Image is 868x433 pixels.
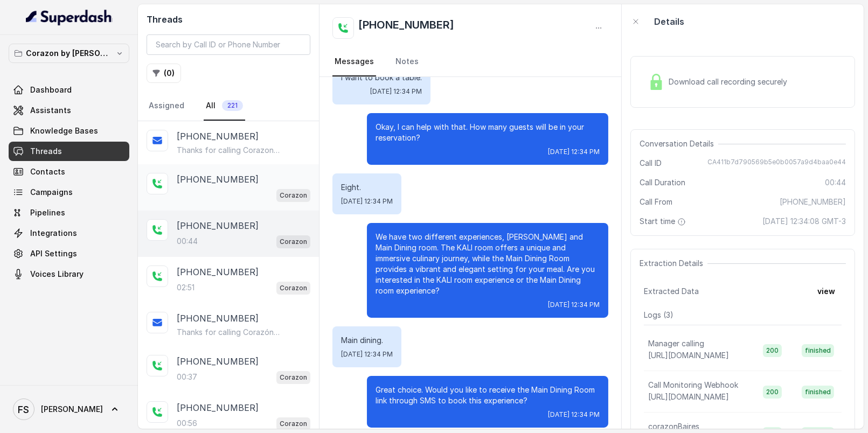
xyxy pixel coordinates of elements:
button: view [811,282,842,301]
p: 00:56 [177,418,197,429]
span: Download call recording securely [669,76,791,87]
p: Thanks for calling Corazon! Want to know more about our experiences? [URL][DOMAIN_NAME] To check ... [177,145,280,156]
span: Call Duration [640,177,685,188]
p: Corazon [280,418,307,429]
a: Voices Library [9,264,129,284]
input: Search by Call ID or Phone Number [147,34,310,55]
a: API Settings [9,244,129,263]
p: Thanks for calling Corazón by [PERSON_NAME]! Want to make a reservation? [URL][DOMAIN_NAME] Call ... [177,327,280,338]
span: Contacts [30,166,65,177]
span: finished [802,386,834,399]
p: Details [654,15,684,28]
span: finished [802,344,834,357]
span: 00:44 [825,177,846,188]
span: Integrations [30,228,77,239]
p: [PHONE_NUMBER] [177,130,259,143]
span: [DATE] 12:34 PM [341,197,393,206]
p: [PHONE_NUMBER] [177,312,259,325]
a: Messages [332,47,376,76]
a: Knowledge Bases [9,121,129,141]
span: CA411b7d790569b5e0b0057a9d4baa0e44 [707,158,846,169]
img: light.svg [26,9,113,26]
span: 221 [222,100,243,111]
p: [PHONE_NUMBER] [177,173,259,186]
p: [PHONE_NUMBER] [177,266,259,278]
a: Integrations [9,224,129,243]
nav: Tabs [332,47,608,76]
span: Threads [30,146,62,157]
span: Voices Library [30,269,84,280]
p: Eight. [341,182,393,193]
span: Call From [640,197,672,207]
span: [DATE] 12:34 PM [370,87,422,96]
span: Extraction Details [640,258,707,269]
a: Campaigns [9,183,129,202]
a: Assistants [9,101,129,120]
span: Extracted Data [644,286,699,297]
p: [PHONE_NUMBER] [177,219,259,232]
span: Dashboard [30,85,72,95]
p: Corazon by [PERSON_NAME] [26,47,112,60]
p: Great choice. Would you like to receive the Main Dining Room link through SMS to book this experi... [376,385,600,406]
p: Manager calling [648,338,704,349]
p: 02:51 [177,282,195,293]
p: Logs ( 3 ) [644,310,842,320]
nav: Tabs [147,92,310,121]
h2: [PHONE_NUMBER] [358,17,454,39]
img: Lock Icon [648,74,664,90]
p: Call Monitoring Webhook [648,380,738,390]
span: 200 [763,386,782,399]
span: Campaigns [30,187,73,198]
p: We have two different experiences, [PERSON_NAME] and Main Dining room. The KALI room offers a uni... [376,232,600,296]
a: Notes [393,47,421,76]
span: [DATE] 12:34 PM [341,350,393,359]
span: [DATE] 12:34:08 GMT-3 [762,216,846,227]
p: Corazon [280,372,307,383]
p: 00:44 [177,236,198,247]
p: Main dining. [341,335,393,346]
span: [DATE] 12:34 PM [548,301,600,309]
span: Pipelines [30,207,65,218]
a: Contacts [9,162,129,181]
span: Conversation Details [640,138,718,149]
p: I want to book a table. [341,72,422,83]
a: All221 [204,92,245,121]
button: Corazon by [PERSON_NAME] [9,44,129,63]
span: Knowledge Bases [30,125,98,136]
span: API Settings [30,248,77,259]
span: [DATE] 12:34 PM [548,148,600,156]
span: [URL][DOMAIN_NAME] [648,392,729,401]
text: FS [18,404,30,415]
span: [PERSON_NAME] [41,404,103,415]
p: 00:37 [177,372,197,382]
a: Pipelines [9,203,129,222]
a: Dashboard [9,80,129,100]
span: [URL][DOMAIN_NAME] [648,351,729,360]
p: Corazon [280,236,307,247]
button: (0) [147,64,181,83]
p: Okay, I can help with that. How many guests will be in your reservation? [376,122,600,143]
span: [DATE] 12:34 PM [548,410,600,419]
h2: Threads [147,13,310,26]
p: Corazon [280,190,307,201]
p: corazonBaires [648,421,699,432]
span: Assistants [30,105,71,116]
p: Corazon [280,283,307,294]
a: [PERSON_NAME] [9,394,129,424]
span: Call ID [640,158,662,169]
span: 200 [763,344,782,357]
p: [PHONE_NUMBER] [177,401,259,414]
a: Threads [9,142,129,161]
span: [PHONE_NUMBER] [780,197,846,207]
span: Start time [640,216,688,227]
p: [PHONE_NUMBER] [177,355,259,368]
a: Assigned [147,92,186,121]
